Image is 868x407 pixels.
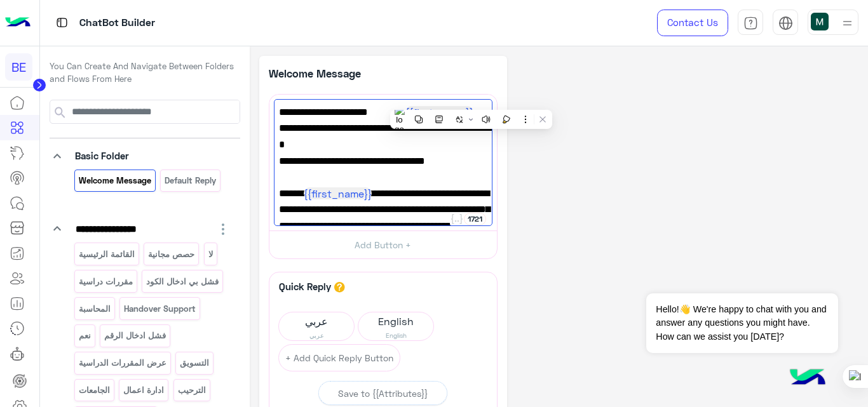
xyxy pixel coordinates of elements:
span: English [358,330,433,340]
img: tab [743,16,758,30]
span: شكرًا لتواصلك مع بي إن كلاس! وش حاب نساعدك فيه اليوم؟ 😊 [279,120,487,152]
p: فشل بي ادخال الكود [146,274,220,289]
span: من فضلك اختر اللغة التي تفضلها للتواصل [279,153,487,170]
p: حصص مجانية [147,247,196,262]
span: Hello!👋 We're happy to chat with you and answer any questions you might have. How can we assist y... [646,293,837,353]
p: ChatBot Builder [79,15,155,32]
button: Save to {{Attributes}} [318,381,447,405]
a: Contact Us [657,10,728,36]
span: أهلاً 👋 [279,104,487,121]
a: tab [738,10,763,36]
button: Add Button + [269,230,497,259]
p: Handover Support [123,302,197,316]
img: hulul-logo.png [785,356,830,401]
span: عربي [279,330,354,340]
span: {{first_name}} [304,187,372,199]
p: مقررات دراسية [78,274,133,289]
p: القائمة الرئيسية [78,247,135,262]
span: 𝐇𝐞𝐥𝐥𝐨! 👋 Thank you for reaching out Be In Class. How can we assist you [DATE] ? ☺️ Please choose ... [279,185,487,250]
img: Logo [5,10,31,36]
button: Add user attribute [450,213,464,225]
p: الجامعات [78,383,111,397]
i: keyboard_arrow_down [50,221,65,236]
div: English [358,312,434,341]
p: You Can Create And Navigate Between Folders and Flows From Here [50,60,240,85]
span: {{first_name}} [405,106,473,118]
div: BE [5,53,32,81]
span: English [358,312,433,330]
h6: Quick Reply [276,281,334,292]
p: Default reply [164,173,217,188]
p: فشل ادخال الرقم [104,328,167,343]
p: نعم [78,328,92,343]
p: المحاسبة [78,302,111,316]
div: Save to {{Attributes}} [338,387,428,400]
p: ادارة اعمال [123,383,165,397]
p: لا [207,247,214,262]
span: عربي [279,312,354,330]
p: التسويق [179,356,210,370]
p: الترحيب [177,383,207,397]
div: 1721 [464,213,486,225]
img: tab [778,16,793,30]
button: + Add Quick Reply Button [278,344,400,371]
p: عرض المقررات الدراسية [78,356,167,370]
img: profile [839,15,855,31]
img: tab [54,15,70,30]
div: عربي [278,312,355,341]
img: userImage [811,13,829,30]
p: Welcome Message [269,65,383,81]
p: Welcome Message [78,173,152,188]
span: Basic Folder [75,150,129,161]
i: keyboard_arrow_down [50,149,65,164]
